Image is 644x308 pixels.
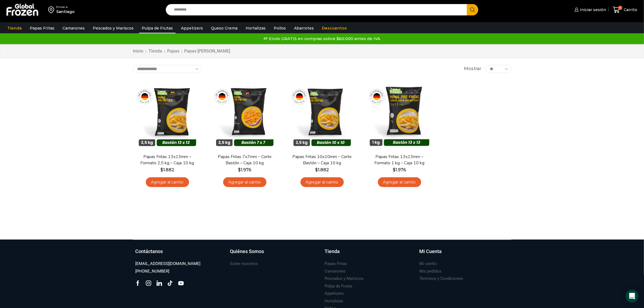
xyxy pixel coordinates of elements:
[325,298,344,304] h3: Hortalizas
[56,5,75,9] div: Enviar a
[325,268,346,275] a: Camarones
[325,290,344,297] a: Appetizers
[325,268,346,274] h3: Camarones
[315,167,329,172] bdi: 1.882
[167,48,180,54] a: Papas
[146,177,189,187] a: Agregar al carrito: “Papas Fritas 13x13mm - Formato 2,5 kg - Caja 10 kg”
[136,260,201,267] a: [EMAIL_ADDRESS][DOMAIN_NAME]
[90,23,136,33] a: Pescados y Mariscos
[315,167,318,172] span: $
[325,261,347,267] h3: Papas Fritas
[291,154,353,166] a: Papas Fritas 10x10mm – Corte Bastón – Caja 10 kg
[160,167,163,172] span: $
[573,4,606,15] a: Iniciar sesión
[420,268,442,275] a: Mis pedidos
[136,268,170,274] h3: [PHONE_NUMBER]
[56,9,75,14] div: Santiago
[325,248,340,255] h3: Tienda
[325,283,353,289] h3: Pulpa de Frutas
[579,7,606,12] span: Iniciar sesión
[60,23,87,33] a: Camarones
[420,248,442,255] h3: Mi Cuenta
[271,23,289,33] a: Pollos
[133,65,202,73] select: Pedido de la tienda
[325,291,344,296] h3: Appetizers
[5,23,24,33] a: Tienda
[325,275,364,282] a: Pescados y Mariscos
[378,177,421,187] a: Agregar al carrito: “Papas Fritas 13x13mm - Formato 1 kg - Caja 10 kg”
[300,177,344,187] a: Agregar al carrito: “Papas Fritas 10x10mm - Corte Bastón - Caja 10 kg”
[136,248,163,255] h3: Contáctanos
[368,154,430,166] a: Papas Fritas 13x13mm – Formato 1 kg – Caja 10 kg
[420,248,509,260] a: Mi Cuenta
[420,275,463,282] a: Términos y Condiciones
[184,48,230,54] h1: Papas [PERSON_NAME]
[393,167,395,172] span: $
[243,23,268,33] a: Hortalizas
[136,248,225,260] a: Contáctanos
[325,283,353,290] a: Pulpa de Frutas
[325,260,347,267] a: Papas Fritas
[626,290,639,303] div: Open Intercom Messenger
[213,154,276,166] a: Papas Fritas 7x7mm – Corte Bastón – Caja 10 kg
[238,167,241,172] span: $
[464,66,481,72] span: Mostrar
[467,4,478,15] button: Search button
[325,297,344,305] a: Hortalizas
[133,48,144,54] a: Inicio
[325,276,364,281] h3: Pescados y Mariscos
[178,23,206,33] a: Appetizers
[230,261,258,267] h3: Sobre nosotros
[27,23,57,33] a: Papas Fritas
[139,23,176,33] a: Pulpa de Frutas
[420,261,437,267] h3: Mi carrito
[420,276,463,281] h3: Términos y Condiciones
[618,6,622,10] span: 0
[136,154,198,166] a: Papas Fritas 13x13mm – Formato 2,5 kg – Caja 10 kg
[230,248,264,255] h3: Quiénes Somos
[622,7,637,12] span: Carrito
[133,48,230,54] nav: Breadcrumb
[136,268,170,275] a: [PHONE_NUMBER]
[230,248,319,260] a: Quiénes Somos
[208,23,240,33] a: Queso Crema
[420,260,437,267] a: Mi carrito
[612,4,639,16] a: 0 Carrito
[148,48,163,54] a: Tienda
[319,23,349,33] a: Descuentos
[160,167,174,172] bdi: 1.882
[420,268,442,274] h3: Mis pedidos
[230,260,258,267] a: Sobre nosotros
[223,177,266,187] a: Agregar al carrito: “Papas Fritas 7x7mm - Corte Bastón - Caja 10 kg”
[393,167,406,172] bdi: 1.976
[325,248,414,260] a: Tienda
[291,23,316,33] a: Abarrotes
[136,261,201,267] h3: [EMAIL_ADDRESS][DOMAIN_NAME]
[48,5,56,14] img: address-field-icon.svg
[238,167,251,172] bdi: 1.976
